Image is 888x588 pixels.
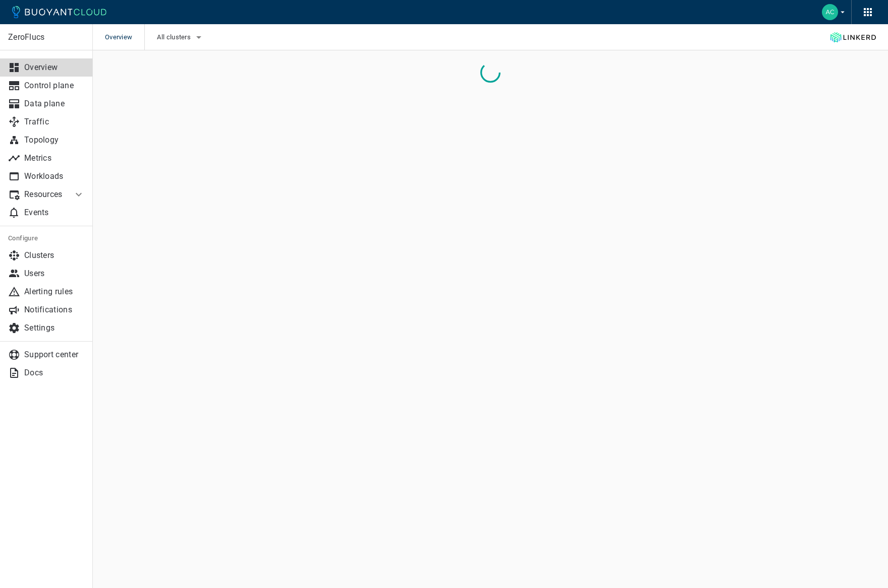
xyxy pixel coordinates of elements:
[24,287,85,297] p: Alerting rules
[24,305,85,315] p: Notifications
[8,234,85,242] h5: Configure
[24,62,85,73] p: Overview
[822,4,838,20] img: Accounts Payable
[24,135,85,145] p: Topology
[24,250,85,260] p: Clusters
[24,99,85,109] p: Data plane
[24,153,85,163] p: Metrics
[8,32,84,42] p: ZeroFlucs
[24,269,85,279] p: Users
[157,30,205,45] button: All clusters
[24,323,85,333] p: Settings
[24,117,85,127] p: Traffic
[105,24,144,50] span: Overview
[157,33,193,41] span: All clusters
[24,208,85,218] p: Events
[24,81,85,91] p: Control plane
[24,171,85,181] p: Workloads
[24,350,85,360] p: Support center
[24,368,85,378] p: Docs
[24,189,65,200] p: Resources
